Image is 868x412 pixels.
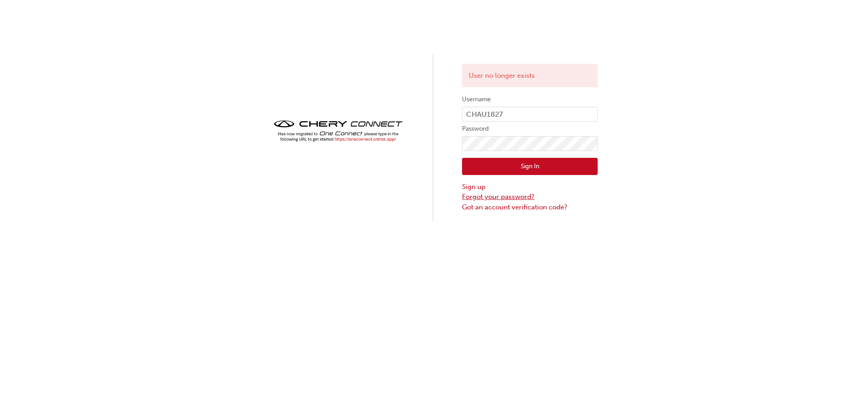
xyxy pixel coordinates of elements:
a: Sign up [462,182,598,192]
div: User no longer exists [462,64,598,88]
img: cheryconnect [270,118,406,144]
label: Username [462,94,598,105]
label: Password [462,123,598,134]
a: Got an account verification code? [462,202,598,213]
a: Forgot your password? [462,192,598,202]
button: Sign In [462,158,598,175]
input: Username [462,107,598,122]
